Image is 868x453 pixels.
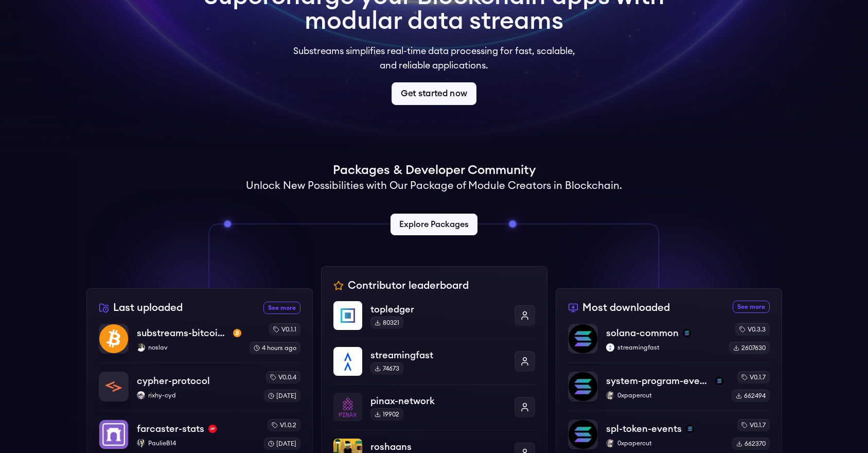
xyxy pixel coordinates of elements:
div: v0.1.7 [737,371,770,384]
p: cypher-protocol [137,374,210,388]
div: v1.0.2 [268,419,300,431]
div: 4 hours ago [250,342,300,354]
h2: Unlock New Possibilities with Our Package of Module Creators in Blockchain. [246,179,622,193]
img: 0xpapercut [606,391,614,399]
div: 2607630 [729,342,770,354]
div: 74673 [370,362,403,375]
a: Explore Packages [391,214,477,235]
img: farcaster-stats [99,420,128,449]
img: spl-token-events [569,420,597,449]
a: substreams-bitcoin-mainsubstreams-bitcoin-mainbtc-mainnetnoslavnoslavv0.1.14 hours ago [99,323,300,362]
div: v0.1.7 [737,419,770,431]
img: solana [686,425,694,433]
a: See more most downloaded packages [733,301,770,313]
p: solana-common [606,326,679,340]
a: system-program-eventssystem-program-eventssolana0xpapercut0xpapercutv0.1.7662494 [568,362,770,410]
img: substreams-bitcoin-main [99,324,128,353]
a: See more recently uploaded packages [263,302,300,314]
img: PaulieB14 [137,439,145,447]
img: pinax-network [333,393,362,422]
div: v0.3.3 [735,323,770,336]
div: [DATE] [264,438,300,450]
p: PaulieB14 [137,439,256,447]
img: solana-common [569,324,597,353]
img: streamingfast [333,347,362,376]
p: noslav [137,343,241,352]
img: streamingfast [606,343,614,352]
p: streamingfast [606,343,721,352]
img: noslav [137,343,145,352]
p: farcaster-stats [137,422,204,436]
p: substreams-bitcoin-main [137,326,229,340]
a: streamingfaststreamingfast74673 [333,338,535,384]
div: 662370 [732,438,770,450]
div: [DATE] [264,390,300,402]
img: system-program-events [569,372,597,401]
img: optimism [208,425,217,433]
p: system-program-events [606,374,711,388]
div: v0.0.4 [266,371,300,384]
div: 19902 [370,408,403,421]
div: 80321 [370,317,403,329]
img: cypher-protocol [99,372,128,401]
a: cypher-protocolcypher-protocolrixhy-cydrixhy-cydv0.0.4[DATE] [99,362,300,410]
img: topledger [333,301,362,330]
p: topledger [370,302,506,317]
p: 0xpapercut [606,439,724,447]
p: pinax-network [370,394,506,408]
img: rixhy-cyd [137,391,145,399]
p: Substreams simplifies real-time data processing for fast, scalable, and reliable applications. [286,44,582,73]
h1: Packages & Developer Community [333,162,536,179]
img: btc-mainnet [233,329,241,337]
div: 662494 [732,390,770,402]
p: streamingfast [370,348,506,362]
a: pinax-networkpinax-network19902 [333,384,535,430]
p: 0xpapercut [606,391,723,399]
img: 0xpapercut [606,439,614,447]
img: solana [715,377,723,385]
a: Get started now [392,82,476,105]
a: topledgertopledger80321 [333,301,535,338]
div: v0.1.1 [269,323,300,336]
p: spl-token-events [606,422,682,436]
img: solana [683,329,691,337]
p: rixhy-cyd [137,391,256,399]
a: solana-commonsolana-commonsolanastreamingfaststreamingfastv0.3.32607630 [568,323,770,362]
